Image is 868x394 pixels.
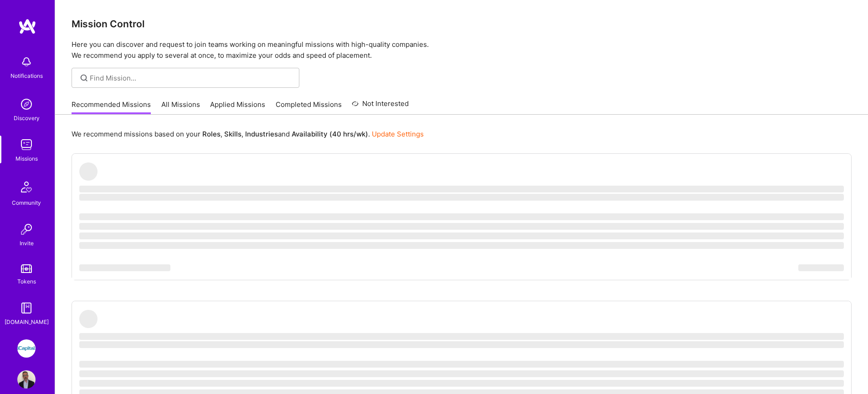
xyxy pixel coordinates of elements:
div: Invite [20,238,34,248]
img: teamwork [17,136,36,154]
p: Here you can discover and request to join teams working on meaningful missions with high-quality ... [72,39,852,61]
div: Tokens [17,277,36,286]
a: User Avatar [15,370,38,389]
b: Industries [245,130,278,138]
img: User Avatar [17,370,36,389]
a: Not Interested [352,98,409,115]
img: Invite [17,220,36,238]
div: [DOMAIN_NAME] [5,317,49,327]
input: Find Mission... [90,73,293,83]
b: Skills [224,130,241,138]
img: logo [18,18,36,35]
a: Update Settings [372,130,424,138]
img: discovery [17,95,36,113]
i: icon SearchGrey [79,73,89,83]
div: Discovery [14,113,40,123]
b: Availability (40 hrs/wk) [292,130,368,138]
a: Recommended Missions [72,100,151,115]
div: Missions [15,154,38,163]
a: iCapital: Building an Alternative Investment Marketplace [15,339,38,358]
img: Community [15,176,37,198]
a: All Missions [161,100,200,115]
a: Completed Missions [276,100,342,115]
div: Notifications [10,71,43,81]
img: iCapital: Building an Alternative Investment Marketplace [17,339,36,358]
a: Applied Missions [210,100,265,115]
img: bell [17,53,36,71]
b: Roles [202,130,221,138]
h3: Mission Control [72,18,852,30]
p: We recommend missions based on your , , and . [72,129,424,139]
img: guide book [17,299,36,317]
div: Community [12,198,41,207]
img: tokens [21,264,32,273]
